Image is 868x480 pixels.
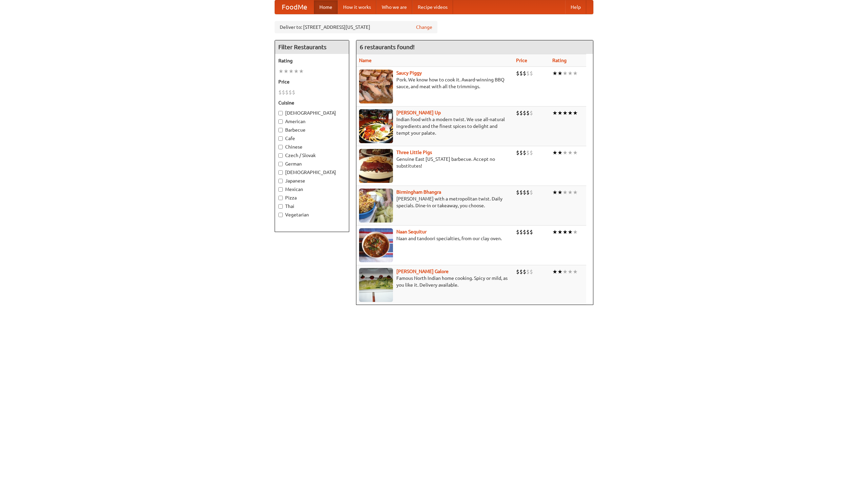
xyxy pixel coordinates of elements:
[278,187,283,192] input: Mexican
[552,268,557,275] li: ★
[573,70,578,77] li: ★
[278,203,346,210] label: Thai
[396,150,432,155] a: Three Little Pigs
[568,268,573,275] li: ★
[278,177,346,184] label: Japanese
[278,204,283,209] input: Thai
[292,89,295,96] li: $
[557,149,563,156] li: ★
[278,213,283,217] input: Vegetarian
[568,70,573,77] li: ★
[359,58,372,63] a: Name
[573,268,578,275] li: ★
[359,70,393,103] img: saucy.jpg
[519,149,523,156] li: $
[530,109,533,117] li: $
[568,149,573,156] li: ★
[396,269,449,274] a: [PERSON_NAME] Galore
[557,228,563,236] li: ★
[530,228,533,236] li: $
[552,228,557,236] li: ★
[526,70,530,77] li: $
[552,189,557,196] li: ★
[557,268,563,275] li: ★
[278,118,346,125] label: American
[523,189,526,196] li: $
[278,127,346,133] label: Barbecue
[530,189,533,196] li: $
[516,268,519,275] li: $
[568,109,573,117] li: ★
[360,44,415,50] ng-pluralize: 6 restaurants found!
[359,195,511,209] p: [PERSON_NAME] with a metropolitan twist. Daily specials. Dine-in or takeaway, you choose.
[359,109,393,143] img: curryup.jpg
[278,186,346,193] label: Mexican
[278,143,346,150] label: Chinese
[552,70,557,77] li: ★
[275,40,349,54] h4: Filter Restaurants
[314,0,338,14] a: Home
[516,228,519,236] li: $
[526,228,530,236] li: $
[523,268,526,275] li: $
[278,135,346,142] label: Cafe
[530,268,533,275] li: $
[278,99,346,106] h5: Cuisine
[416,24,432,31] a: Change
[563,70,568,77] li: ★
[396,110,441,115] a: [PERSON_NAME] Up
[563,189,568,196] li: ★
[516,58,527,63] a: Price
[519,109,523,117] li: $
[278,153,283,158] input: Czech / Slovak
[278,89,282,96] li: $
[563,109,568,117] li: ★
[557,109,563,117] li: ★
[278,145,283,149] input: Chinese
[565,0,586,14] a: Help
[519,268,523,275] li: $
[359,235,511,242] p: Naan and tandoori specialties, from our clay oven.
[573,149,578,156] li: ★
[278,169,346,176] label: [DEMOGRAPHIC_DATA]
[573,109,578,117] li: ★
[359,76,511,90] p: Pork. We know how to cook it. Award-winning BBQ sauce, and meat with all the trimmings.
[359,156,511,169] p: Genuine East [US_STATE] barbecue. Accept no substitutes!
[552,58,567,63] a: Rating
[557,70,563,77] li: ★
[563,228,568,236] li: ★
[526,149,530,156] li: $
[278,179,283,183] input: Japanese
[278,119,283,124] input: American
[278,68,283,75] li: ★
[568,189,573,196] li: ★
[516,109,519,117] li: $
[275,21,437,33] div: Deliver to: [STREET_ADDRESS][US_STATE]
[359,149,393,183] img: littlepigs.jpg
[516,189,519,196] li: $
[278,162,283,166] input: German
[396,189,441,195] b: Birmingham Bhangra
[568,228,573,236] li: ★
[278,78,346,85] h5: Price
[359,228,393,262] img: naansequitur.jpg
[523,149,526,156] li: $
[278,136,283,141] input: Cafe
[557,189,563,196] li: ★
[294,68,299,75] li: ★
[396,70,422,76] b: Saucy Piggy
[396,229,427,234] a: Naan Sequitur
[278,194,346,201] label: Pizza
[376,0,412,14] a: Who we are
[282,89,285,96] li: $
[519,70,523,77] li: $
[530,70,533,77] li: $
[552,149,557,156] li: ★
[563,149,568,156] li: ★
[338,0,376,14] a: How it works
[359,116,511,136] p: Indian food with a modern twist. We use all-natural ingredients and the finest spices to delight ...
